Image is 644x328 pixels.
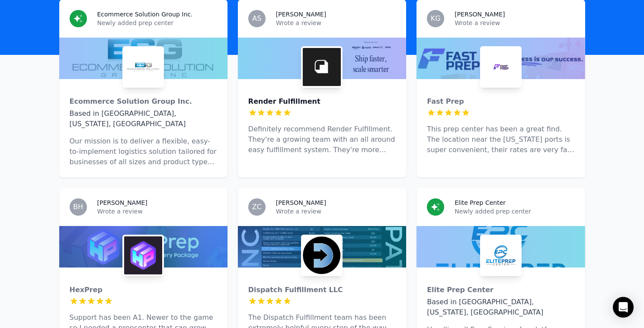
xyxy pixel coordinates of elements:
[427,285,574,295] div: Elite Prep Center
[97,207,217,216] p: Wrote a review
[73,204,83,210] span: BH
[455,10,505,19] h3: [PERSON_NAME]
[455,198,506,207] h3: Elite Prep Center
[455,207,574,216] p: Newly added prep center
[431,15,441,22] span: KG
[427,124,574,155] p: This prep center has been a great find. The location near the [US_STATE] ports is super convenien...
[455,19,574,27] p: Wrote a review
[97,10,193,19] h3: Ecommerce Solution Group Inc.
[97,19,217,27] p: Newly added prep center
[427,297,574,318] div: Based in [GEOGRAPHIC_DATA], [US_STATE], [GEOGRAPHIC_DATA]
[303,236,341,274] img: Dispatch Fulfillment LLC
[276,198,326,207] h3: [PERSON_NAME]
[482,48,520,86] img: Fast Prep
[276,207,396,216] p: Wrote a review
[276,19,396,27] p: Wrote a review
[70,108,217,129] div: Based in [GEOGRAPHIC_DATA], [US_STATE], [GEOGRAPHIC_DATA]
[248,124,396,155] p: Definitely recommend Render Fulfillment. They're a growing team with an all around easy fulfillme...
[124,236,162,274] img: HexPrep
[70,285,217,295] div: HexPrep
[70,96,217,107] div: Ecommerce Solution Group Inc.
[70,136,217,167] p: Our mission is to deliver a flexible, easy-to-implement logistics solution tailored for businesse...
[97,198,147,207] h3: [PERSON_NAME]
[252,15,261,22] span: AS
[124,48,162,86] img: Ecommerce Solution Group Inc.
[248,96,396,107] div: Render Fulfillment
[303,48,341,86] img: Render Fulfillment
[482,236,520,274] img: Elite Prep Center
[248,285,396,295] div: Dispatch Fulfillment LLC
[427,96,574,107] div: Fast Prep
[252,204,262,210] span: ZC
[613,297,634,318] div: Open Intercom Messenger
[276,10,326,19] h3: [PERSON_NAME]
